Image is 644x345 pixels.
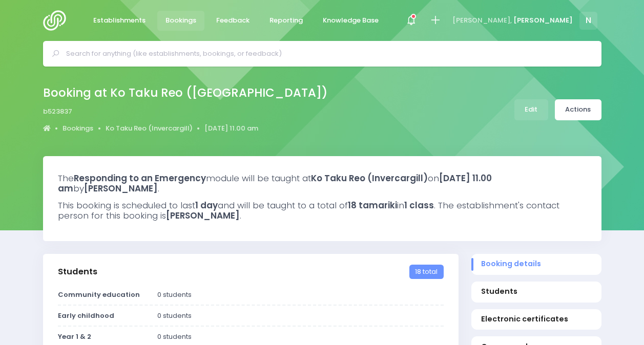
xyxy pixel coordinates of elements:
[311,172,428,184] strong: Ko Taku Reo (Invercargill)
[555,99,601,120] a: Actions
[166,209,240,222] strong: [PERSON_NAME]
[85,11,154,31] a: Establishments
[63,123,93,134] a: Bookings
[43,106,72,117] span: b523837
[204,123,258,134] a: [DATE] 11.00 am
[58,267,97,277] h3: Students
[106,123,193,134] a: Ko Taku Reo (Invercargill)
[409,265,443,279] span: 18 total
[269,15,303,26] span: Reporting
[513,15,573,26] span: [PERSON_NAME]
[404,199,434,211] strong: 1 class
[43,10,72,31] img: Logo
[471,309,601,330] a: Electronic certificates
[58,311,114,320] strong: Early childhood
[481,286,591,297] span: Students
[74,172,206,184] strong: Responding to an Emergency
[58,172,492,195] strong: [DATE] 11.00 am
[208,11,258,31] a: Feedback
[315,11,387,31] a: Knowledge Base
[84,182,158,195] strong: [PERSON_NAME]
[481,258,591,269] span: Booking details
[58,290,140,299] strong: Community education
[66,46,587,61] input: Search for anything (like establishments, bookings, or feedback)
[165,15,196,26] span: Bookings
[93,15,146,26] span: Establishments
[216,15,250,26] span: Feedback
[348,199,397,211] strong: 18 tamariki
[157,11,205,31] a: Bookings
[471,282,601,303] a: Students
[261,11,311,31] a: Reporting
[151,290,450,300] div: 0 students
[481,314,591,325] span: Electronic certificates
[151,332,450,342] div: 0 students
[58,173,587,194] h3: The module will be taught at on by .
[514,99,548,120] a: Edit
[195,199,218,211] strong: 1 day
[58,200,587,221] h3: This booking is scheduled to last and will be taught to a total of in . The establishment's conta...
[58,332,91,341] strong: Year 1 & 2
[452,15,512,26] span: [PERSON_NAME],
[471,254,601,275] a: Booking details
[323,15,379,26] span: Knowledge Base
[579,12,597,30] span: N
[151,311,450,321] div: 0 students
[43,86,327,100] h2: Booking at Ko Taku Reo ([GEOGRAPHIC_DATA])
